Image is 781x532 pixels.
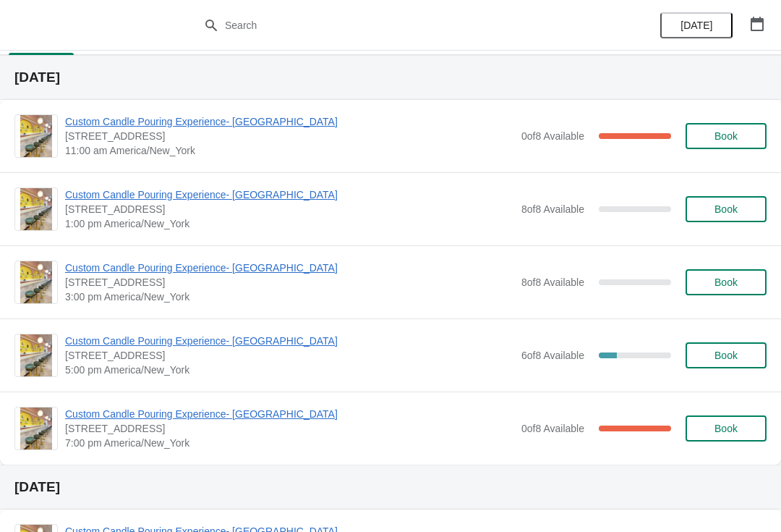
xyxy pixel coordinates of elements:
[14,70,767,85] h2: [DATE]
[65,436,514,450] span: 7:00 pm America/New_York
[521,203,584,215] span: 8 of 8 Available
[686,342,767,368] button: Book
[680,20,712,31] span: [DATE]
[20,115,52,157] img: Custom Candle Pouring Experience- Delray Beach | 415 East Atlantic Avenue, Delray Beach, FL, USA ...
[20,408,52,449] img: Custom Candle Pouring Experience- Delray Beach | 415 East Atlantic Avenue, Delray Beach, FL, USA ...
[65,187,514,202] span: Custom Candle Pouring Experience- [GEOGRAPHIC_DATA]
[660,12,733,38] button: [DATE]
[65,114,514,129] span: Custom Candle Pouring Experience- [GEOGRAPHIC_DATA]
[686,196,767,222] button: Book
[65,202,514,216] span: [STREET_ADDRESS]
[686,415,767,442] button: Book
[20,188,52,230] img: Custom Candle Pouring Experience- Delray Beach | 415 East Atlantic Avenue, Delray Beach, FL, USA ...
[65,216,514,231] span: 1:00 pm America/New_York
[65,275,514,290] span: [STREET_ADDRESS]
[65,407,514,421] span: Custom Candle Pouring Experience- [GEOGRAPHIC_DATA]
[20,334,52,376] img: Custom Candle Pouring Experience- Delray Beach | 415 East Atlantic Avenue, Delray Beach, FL, USA ...
[714,276,738,288] span: Book
[65,363,514,377] span: 5:00 pm America/New_York
[65,421,514,436] span: [STREET_ADDRESS]
[65,261,514,275] span: Custom Candle Pouring Experience- [GEOGRAPHIC_DATA]
[686,123,767,149] button: Book
[65,143,514,158] span: 11:00 am America/New_York
[714,350,738,361] span: Book
[521,276,584,288] span: 8 of 8 Available
[20,261,52,303] img: Custom Candle Pouring Experience- Delray Beach | 415 East Atlantic Avenue, Delray Beach, FL, USA ...
[65,290,514,304] span: 3:00 pm America/New_York
[714,203,738,215] span: Book
[714,130,738,142] span: Book
[65,348,514,363] span: [STREET_ADDRESS]
[65,334,514,348] span: Custom Candle Pouring Experience- [GEOGRAPHIC_DATA]
[521,130,584,142] span: 0 of 8 Available
[224,12,586,38] input: Search
[521,350,584,361] span: 6 of 8 Available
[714,423,738,434] span: Book
[686,269,767,295] button: Book
[14,480,767,494] h2: [DATE]
[65,129,514,143] span: [STREET_ADDRESS]
[521,423,584,434] span: 0 of 8 Available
